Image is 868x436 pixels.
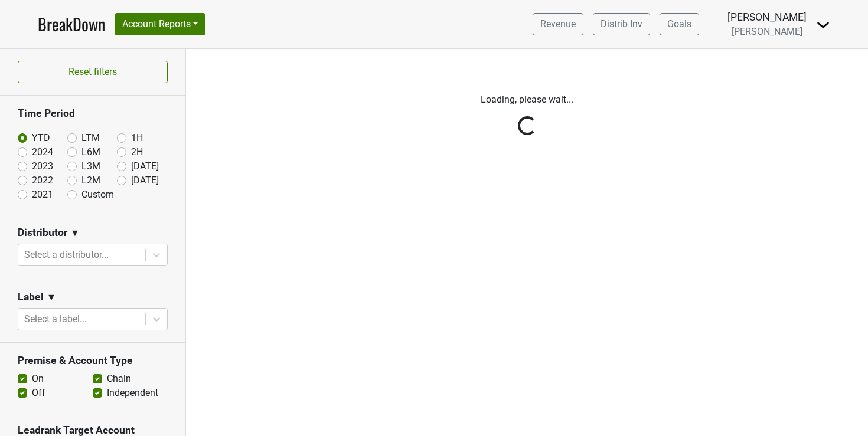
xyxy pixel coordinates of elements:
span: [PERSON_NAME] [732,26,802,37]
a: BreakDown [38,12,105,37]
a: Revenue [533,13,583,35]
p: Loading, please wait... [200,93,855,107]
div: [PERSON_NAME] [727,9,807,25]
a: Goals [660,13,699,35]
a: Distrib Inv [593,13,650,35]
img: Dropdown Menu [816,18,830,32]
button: Account Reports [115,13,205,35]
